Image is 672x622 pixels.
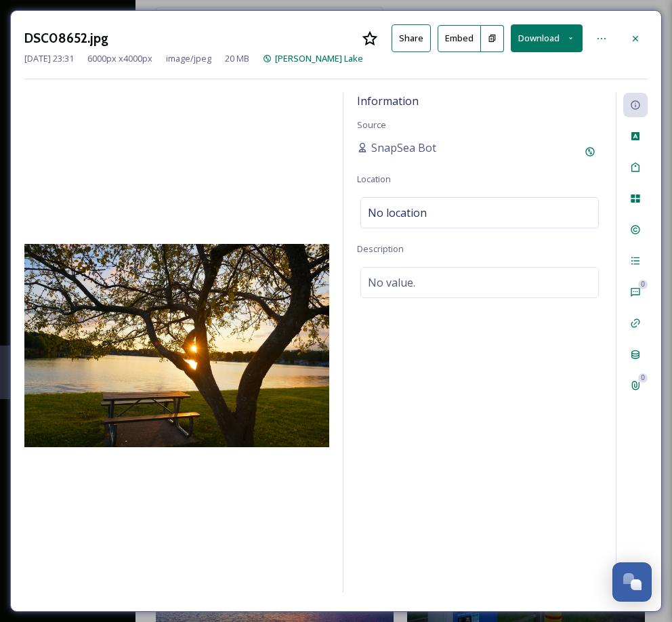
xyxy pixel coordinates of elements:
[87,52,152,65] span: 6000 px x 4000 px
[225,52,249,65] span: 20 MB
[24,28,108,48] h3: DSC08652.jpg
[275,52,363,64] span: [PERSON_NAME] Lake
[368,205,427,221] span: No location
[638,280,648,289] div: 0
[612,562,652,602] button: Open Chat
[24,244,329,447] img: local-5534-DSC08652.jpg.jpg
[357,243,404,255] span: Description
[357,119,386,131] span: Source
[438,25,481,52] button: Embed
[511,24,583,52] button: Download
[638,373,648,383] div: 0
[166,52,211,65] span: image/jpeg
[371,140,436,156] span: SnapSea Bot
[357,173,391,185] span: Location
[24,52,74,65] span: [DATE] 23:31
[368,274,415,291] span: No value.
[392,24,431,52] button: Share
[357,94,419,108] span: Information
